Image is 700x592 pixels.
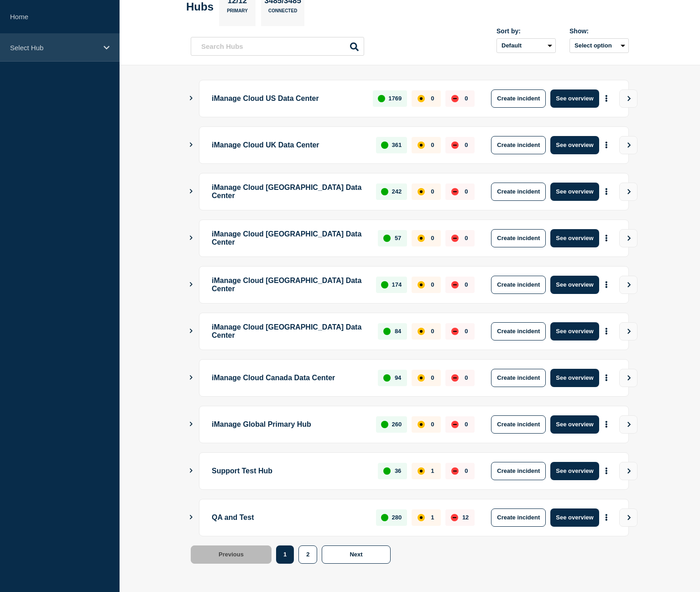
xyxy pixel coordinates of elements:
button: Create incident [491,508,546,527]
div: up [381,281,388,288]
h2: Hubs [186,0,214,13]
button: Create incident [491,322,546,341]
div: affected [418,421,425,428]
button: More actions [601,369,612,386]
div: up [383,467,391,475]
div: up [381,141,388,149]
p: 0 [431,95,434,102]
p: 260 [392,421,402,428]
p: 94 [395,374,401,381]
button: Next [322,545,390,564]
button: Create incident [491,276,546,294]
p: 84 [395,328,401,335]
button: See overview [550,415,599,434]
p: Select Hub [10,44,98,52]
button: View [619,508,637,527]
div: up [383,235,391,242]
p: 12 [462,514,469,521]
div: affected [418,374,425,382]
p: 0 [431,374,434,381]
button: View [619,276,637,294]
div: up [378,95,385,102]
button: More actions [601,276,612,293]
button: View [619,136,637,154]
button: Show Connected Hubs [189,421,193,428]
p: iManage Cloud [GEOGRAPHIC_DATA] Data Center [212,183,366,201]
p: Primary [227,8,248,18]
div: down [451,281,459,288]
button: See overview [550,508,599,527]
input: Search Hubs [191,37,364,56]
div: affected [418,281,425,288]
button: Previous [191,545,272,564]
button: More actions [601,230,612,246]
button: More actions [601,136,612,153]
p: 0 [465,281,468,288]
p: 280 [392,514,402,521]
button: See overview [550,462,599,480]
button: Create incident [491,462,546,480]
p: 0 [465,141,468,148]
button: See overview [550,369,599,387]
button: Select option [569,38,629,53]
button: More actions [601,416,612,433]
div: down [451,374,459,382]
p: 0 [465,421,468,428]
button: View [619,415,637,434]
button: See overview [550,136,599,154]
div: Show: [569,27,629,35]
button: Create incident [491,415,546,434]
div: affected [418,514,425,521]
p: QA and Test [212,508,366,527]
p: 36 [395,467,401,474]
span: Previous [219,551,244,558]
div: up [383,328,391,335]
div: affected [418,188,425,195]
div: down [451,514,458,521]
div: down [451,95,459,102]
div: affected [418,141,425,149]
p: 1 [431,467,434,474]
p: 0 [431,141,434,148]
div: affected [418,235,425,242]
button: More actions [601,323,612,340]
button: View [619,183,637,201]
p: 0 [465,235,468,241]
button: View [619,89,637,108]
p: 0 [431,188,434,195]
button: See overview [550,183,599,201]
p: 0 [465,374,468,381]
p: 57 [395,235,401,241]
p: iManage Cloud [GEOGRAPHIC_DATA] Data Center [212,322,367,341]
button: Create incident [491,229,546,247]
button: Show Connected Hubs [189,328,193,335]
button: View [619,322,637,341]
button: Show Connected Hubs [189,281,193,288]
p: Connected [268,8,297,18]
button: Show Connected Hubs [189,467,193,474]
div: up [383,374,391,382]
p: 0 [465,95,468,102]
button: More actions [601,90,612,107]
div: down [451,141,459,149]
div: Sort by: [496,27,556,35]
button: See overview [550,276,599,294]
button: More actions [601,183,612,200]
div: up [381,421,388,428]
p: 0 [465,467,468,474]
div: up [381,188,388,195]
div: affected [418,95,425,102]
button: View [619,229,637,247]
button: View [619,369,637,387]
p: iManage Global Primary Hub [212,415,366,434]
div: down [451,467,459,475]
div: down [451,235,459,242]
button: Show Connected Hubs [189,141,193,148]
button: See overview [550,229,599,247]
button: Create incident [491,183,546,201]
p: iManage Cloud US Data Center [212,89,362,108]
p: 174 [392,281,402,288]
div: affected [418,328,425,335]
button: More actions [601,509,612,526]
button: More actions [601,462,612,479]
